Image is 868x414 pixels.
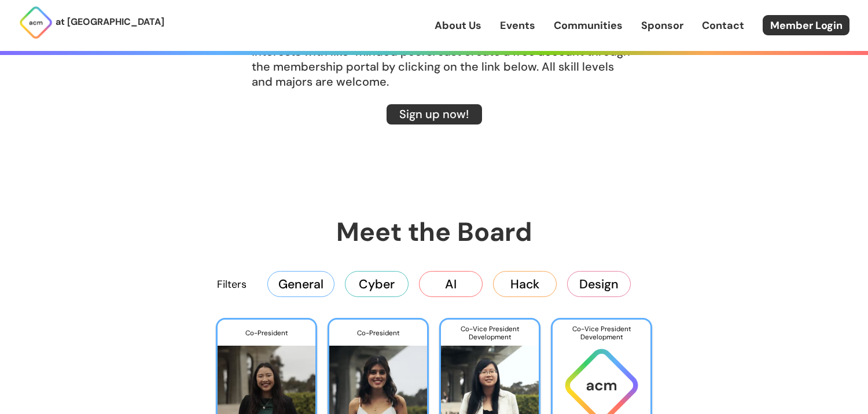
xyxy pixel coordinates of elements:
div: Co-Vice President Development [441,320,539,346]
button: AI [419,271,483,296]
a: About Us [435,18,481,33]
button: Cyber [345,271,409,296]
a: Events [500,18,535,33]
a: Contact [702,18,744,33]
img: ACM Logo [19,5,53,40]
a: Sign up now! [387,104,482,124]
div: Co-Vice President Development [553,320,650,346]
div: Co-President [329,320,427,346]
p: Become a member of ACM at [GEOGRAPHIC_DATA] to celebrate your interests with like-minded peers! J... [156,29,712,89]
button: General [267,271,334,296]
p: at [GEOGRAPHIC_DATA] [56,14,164,30]
div: Co-President [218,320,315,346]
a: Sponsor [641,18,683,33]
a: at [GEOGRAPHIC_DATA] [19,5,164,40]
a: Member Login [763,15,849,35]
h1: Meet the Board [156,215,712,249]
button: Design [567,271,631,296]
button: Hack [493,271,557,296]
p: Filters [217,277,247,292]
a: Communities [554,18,623,33]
